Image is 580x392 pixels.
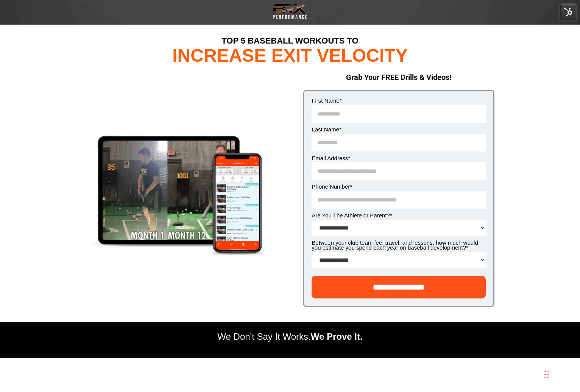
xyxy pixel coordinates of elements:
img: Transparent-Black-BRX-Logo-White-Performance [271,2,309,21]
img: Top 5 Workouts - Exit [89,132,273,255]
span: Phone Number [312,183,350,190]
span: We Don't Say It Works. [217,331,310,342]
span: Are You The Athlete or Parent? [312,212,390,219]
span: Email Address [312,155,348,161]
span: Last Name [312,126,339,133]
span: Between your club team fee, travel, and lessons, how much would you estimate you spend each year ... [312,239,478,251]
span: INCREASE EXIT VELOCITY [172,45,407,66]
span: We Prove It. [311,331,363,342]
iframe: Chat Widget [542,356,580,392]
h2: Grab Your FREE Drills & Videos! [303,72,494,82]
img: HubSpot Tools Menu Toggle [560,4,576,20]
div: Drag [544,363,549,386]
span: TOP 5 BASEBALL WORKOUTS TO [221,36,358,45]
span: First Name [312,97,339,104]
